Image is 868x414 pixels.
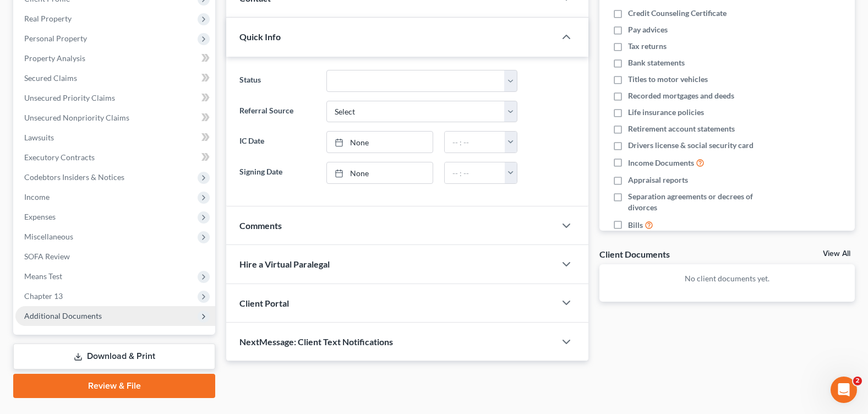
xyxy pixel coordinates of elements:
[628,90,734,101] span: Recorded mortgages and deeds
[234,162,320,184] label: Signing Date
[24,14,72,23] span: Real Property
[24,172,124,182] span: Codebtors Insiders & Notices
[853,377,862,385] span: 2
[239,220,282,231] span: Comments
[628,220,643,231] span: Bills
[24,311,102,320] span: Additional Documents
[234,101,320,123] label: Referral Source
[628,57,685,68] span: Bank statements
[24,271,62,281] span: Means Test
[628,41,667,52] span: Tax returns
[15,148,215,167] a: Executory Contracts
[13,344,215,369] a: Download & Print
[628,175,688,186] span: Appraisal reports
[24,212,56,221] span: Expenses
[628,74,708,85] span: Titles to motor vehicles
[15,247,215,266] a: SOFA Review
[608,273,846,284] p: No client documents yet.
[15,68,215,88] a: Secured Claims
[234,131,320,153] label: IC Date
[239,298,289,308] span: Client Portal
[24,232,73,241] span: Miscellaneous
[628,191,782,213] span: Separation agreements or decrees of divorces
[13,374,215,398] a: Review & File
[445,132,505,152] input: -- : --
[831,377,857,403] iframe: Intercom live chat
[24,252,70,261] span: SOFA Review
[628,107,704,118] span: Life insurance policies
[24,93,115,102] span: Unsecured Priority Claims
[628,140,754,151] span: Drivers license & social security card
[15,108,215,128] a: Unsecured Nonpriority Claims
[24,34,87,43] span: Personal Property
[239,336,393,347] span: NextMessage: Client Text Notifications
[628,24,668,35] span: Pay advices
[628,8,727,19] span: Credit Counseling Certificate
[24,133,54,142] span: Lawsuits
[15,88,215,108] a: Unsecured Priority Claims
[628,157,694,168] span: Income Documents
[24,53,85,63] span: Property Analysis
[327,132,433,152] a: None
[15,48,215,68] a: Property Analysis
[15,128,215,148] a: Lawsuits
[823,250,850,258] a: View All
[24,73,77,83] span: Secured Claims
[445,162,505,183] input: -- : --
[24,192,50,201] span: Income
[239,259,330,269] span: Hire a Virtual Paralegal
[234,70,320,92] label: Status
[24,291,63,301] span: Chapter 13
[24,113,129,122] span: Unsecured Nonpriority Claims
[599,248,670,260] div: Client Documents
[24,152,95,162] span: Executory Contracts
[327,162,433,183] a: None
[628,123,735,134] span: Retirement account statements
[239,31,281,42] span: Quick Info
